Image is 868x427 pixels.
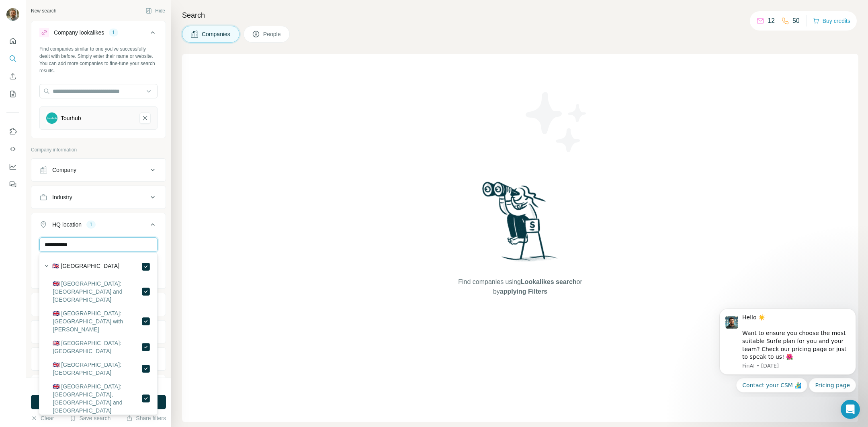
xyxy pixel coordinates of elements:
button: Hide [140,5,171,17]
div: 1 [109,29,118,36]
label: 🇬🇧 [GEOGRAPHIC_DATA]: [GEOGRAPHIC_DATA], [GEOGRAPHIC_DATA] and [GEOGRAPHIC_DATA] [53,382,141,415]
img: Surfe Illustration - Woman searching with binoculars [479,180,562,269]
span: Companies [202,30,231,38]
span: Lookalikes search [521,278,577,285]
div: New search [31,7,56,14]
button: Run search [31,395,166,409]
span: applying Filters [500,288,547,295]
button: Employees (size) [31,322,166,341]
button: Industry [31,188,166,207]
button: Share filters [126,414,166,422]
button: Enrich CSV [6,69,19,84]
button: Keywords [31,377,166,399]
button: Company [31,160,166,180]
button: My lists [6,87,19,101]
p: 12 [768,16,775,26]
div: 1 [86,221,96,228]
button: Save search [70,414,111,422]
button: Use Surfe on LinkedIn [6,124,19,139]
button: Tourhub-remove-button [139,112,151,124]
label: 🇬🇧 [GEOGRAPHIC_DATA]: [GEOGRAPHIC_DATA] [53,361,141,377]
label: 🇬🇧 [GEOGRAPHIC_DATA]: [GEOGRAPHIC_DATA] [53,339,141,355]
label: 🇬🇧 [GEOGRAPHIC_DATA]: [GEOGRAPHIC_DATA] with [PERSON_NAME] [53,309,141,333]
button: Search [6,51,19,66]
button: Technologies [31,349,166,369]
p: Company information [31,146,166,153]
div: Find companies similar to one you've successfully dealt with before. Simply enter their name or w... [39,45,158,74]
button: Use Surfe API [6,142,19,156]
iframe: Intercom live chat [841,400,860,419]
button: Quick start [6,34,19,48]
span: Find companies using or by [456,277,584,296]
span: People [263,30,282,38]
img: Avatar [6,8,19,21]
iframe: Intercom notifications message [707,302,868,397]
button: Company lookalikes1 [31,23,166,45]
button: Annual revenue ($) [31,295,166,314]
div: Tourhub [61,114,81,122]
h4: Search [182,10,858,21]
p: 50 [792,16,800,26]
button: Feedback [6,177,19,192]
div: HQ location [52,221,82,229]
button: Buy credits [813,15,850,27]
img: Tourhub-logo [46,112,57,124]
div: Industry [52,193,72,201]
button: Dashboard [6,159,19,174]
img: Surfe Illustration - Stars [520,86,593,158]
div: Company lookalikes [54,29,104,37]
label: 🇬🇧 [GEOGRAPHIC_DATA]: [GEOGRAPHIC_DATA] and [GEOGRAPHIC_DATA] [53,280,141,304]
button: HQ location1 [31,215,166,237]
div: Company [52,166,76,174]
button: Clear [31,414,54,422]
label: 🇬🇧 [GEOGRAPHIC_DATA] [52,262,119,272]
